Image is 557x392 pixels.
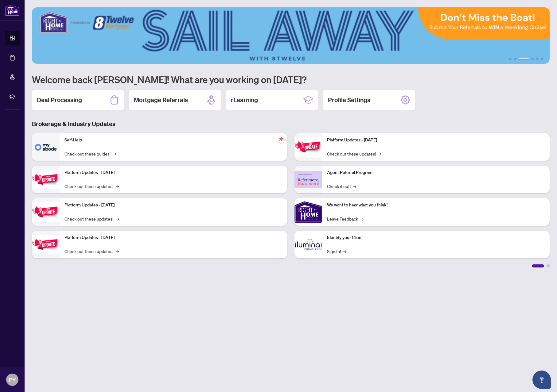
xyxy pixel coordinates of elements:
button: Open asap [532,371,551,389]
p: Identify your Client [327,234,545,241]
span: pushpin [277,136,285,143]
span: → [116,215,119,222]
button: 3 [519,58,529,60]
h2: Deal Processing [37,96,82,104]
span: → [116,248,119,255]
a: Check it out!→ [327,183,356,190]
h2: Profile Settings [328,96,370,104]
h2: rLearning [231,96,258,104]
img: logo [5,5,20,16]
img: Slide 2 [32,7,550,64]
p: Agent Referral Program [327,169,545,176]
a: Check out these updates!→ [327,150,381,157]
p: Self-Help [64,137,282,144]
button: 1 [509,58,512,60]
span: → [343,248,346,255]
span: → [113,150,116,157]
img: Self-Help [32,133,60,161]
p: We want to hear what you think! [327,202,545,209]
img: Platform Updates - July 8, 2025 [32,235,60,254]
span: → [353,183,356,190]
img: Platform Updates - September 16, 2025 [32,170,60,189]
button: 6 [541,58,543,60]
button: 4 [531,58,534,60]
img: Identify your Client [294,231,322,258]
p: Platform Updates - [DATE] [64,202,282,209]
span: PY [9,375,16,384]
span: → [378,150,381,157]
p: Platform Updates - [DATE] [327,137,545,144]
p: Platform Updates - [DATE] [64,169,282,176]
img: Agent Referral Program [294,171,322,188]
h2: Mortgage Referrals [134,96,188,104]
span: → [360,215,364,222]
img: We want to hear what you think! [294,198,322,226]
span: → [116,183,119,190]
p: Platform Updates - [DATE] [64,234,282,241]
a: Leave Feedback→ [327,215,364,222]
h3: Brokerage & Industry Updates [32,120,550,128]
button: 2 [514,58,516,60]
img: Platform Updates - June 23, 2025 [294,137,322,156]
a: Check out these guides!→ [64,150,116,157]
a: Check out these updates!→ [64,183,119,190]
a: Sign In!→ [327,248,346,255]
button: 5 [536,58,539,60]
h1: Welcome back [PERSON_NAME]! What are you working on [DATE]? [32,74,550,85]
img: Platform Updates - July 21, 2025 [32,202,60,221]
a: Check out these updates!→ [64,215,119,222]
a: Check out these updates!→ [64,248,119,255]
